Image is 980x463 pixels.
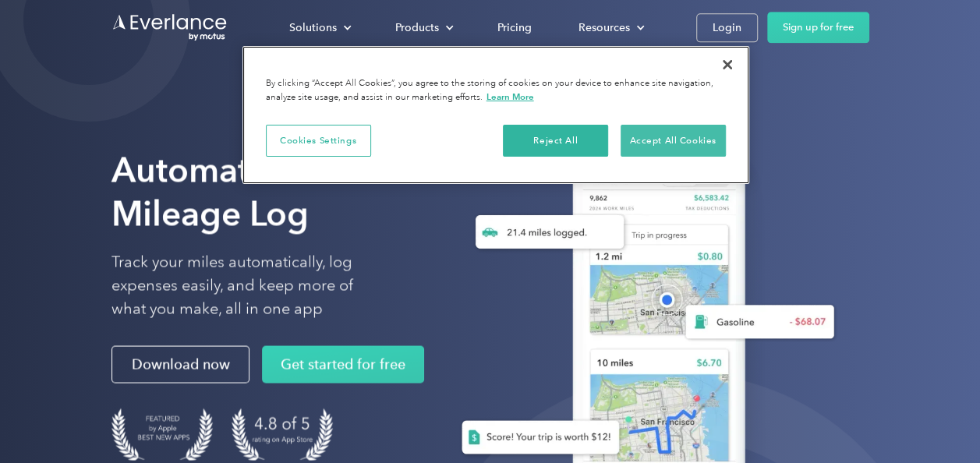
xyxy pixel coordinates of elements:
[111,12,228,42] a: Go to homepage
[262,346,424,383] a: Get started for free
[111,251,390,321] p: Track your miles automatically, log expenses easily, and keep more of what you make, all in one app
[274,14,364,41] div: Solutions
[497,18,532,37] div: Pricing
[503,125,608,157] button: Reject All
[380,14,466,41] div: Products
[578,18,630,37] div: Resources
[767,12,869,43] a: Sign up for free
[710,48,745,82] button: Close
[696,13,758,42] a: Login
[713,18,741,37] div: Login
[111,149,348,234] strong: Automate Your Mileage Log
[486,91,534,102] a: More information about your privacy, opens in a new tab
[289,18,337,37] div: Solutions
[266,125,371,157] button: Cookies Settings
[621,125,726,157] button: Accept All Cookies
[242,46,749,184] div: Cookie banner
[395,18,439,37] div: Products
[266,77,726,104] div: By clicking “Accept All Cookies”, you agree to the storing of cookies on your device to enhance s...
[111,408,213,461] img: Badge for Featured by Apple Best New Apps
[111,346,249,383] a: Download now
[242,46,749,184] div: Privacy
[482,14,547,41] a: Pricing
[563,14,657,41] div: Resources
[232,408,333,461] img: 4.9 out of 5 stars on the app store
